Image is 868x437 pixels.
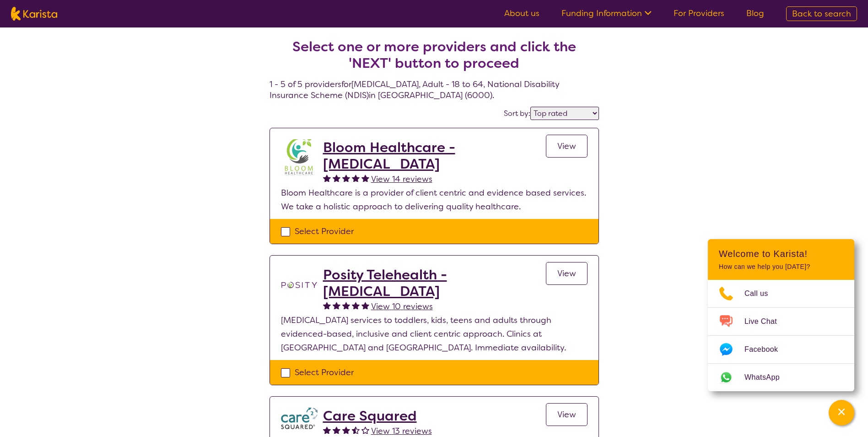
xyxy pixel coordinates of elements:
[361,301,369,309] img: fullstar
[674,8,724,19] a: For Providers
[792,8,851,19] span: Back to search
[323,301,331,309] img: fullstar
[323,174,331,182] img: fullstar
[281,408,318,429] img: watfhvlxxexrmzu5ckj6.png
[333,426,340,434] img: fullstar
[744,343,789,356] span: Facebook
[342,174,350,182] img: fullstar
[352,426,360,434] img: halfstar
[323,267,546,300] a: Posity Telehealth - [MEDICAL_DATA]
[371,426,432,437] span: View 13 reviews
[281,267,318,303] img: t1bslo80pcylnzwjhndq.png
[280,38,588,71] h2: Select one or more providers and click the 'NEXT' button to proceed
[708,364,854,391] a: Web link opens in a new tab.
[744,371,791,384] span: WhatsApp
[281,186,588,213] p: Bloom Healthcare is a provider of client centric and evidence based services. We take a holistic ...
[333,174,340,182] img: fullstar
[352,174,360,182] img: fullstar
[371,301,433,312] span: View 10 reviews
[270,16,599,101] h4: 1 - 5 of 5 providers for [MEDICAL_DATA] , Adult - 18 to 64 , National Disability Insurance Scheme...
[708,239,854,391] div: Channel Menu
[744,287,779,300] span: Call us
[744,315,788,328] span: Live Chat
[361,174,369,182] img: fullstar
[561,8,652,19] a: Funding Information
[371,174,432,185] span: View 14 reviews
[352,301,360,309] img: fullstar
[546,135,588,158] a: View
[746,8,764,19] a: Blog
[342,426,350,434] img: fullstar
[371,172,432,186] a: View 14 reviews
[333,301,340,309] img: fullstar
[361,426,369,434] img: emptystar
[557,268,576,279] span: View
[557,141,576,152] span: View
[323,408,432,424] a: Care Squared
[281,313,588,355] p: [MEDICAL_DATA] services to toddlers, kids, teens and adults through evidenced-based, inclusive an...
[11,7,57,21] img: Karista logo
[371,300,433,313] a: View 10 reviews
[323,426,331,434] img: fullstar
[323,139,546,172] a: Bloom Healthcare - [MEDICAL_DATA]
[786,6,857,21] a: Back to search
[719,263,843,271] p: How can we help you [DATE]?
[557,409,576,420] span: View
[504,109,530,118] label: Sort by:
[281,139,318,176] img: kyxjko9qh2ft7c3q1pd9.jpg
[546,403,588,426] a: View
[342,301,350,309] img: fullstar
[708,280,854,391] ul: Choose channel
[719,248,843,259] h2: Welcome to Karista!
[546,262,588,285] a: View
[504,8,539,19] a: About us
[829,400,854,426] button: Channel Menu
